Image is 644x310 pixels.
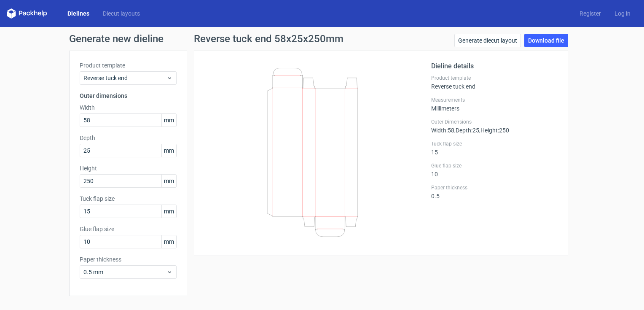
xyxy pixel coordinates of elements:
a: Generate diecut layout [454,34,521,47]
a: Register [573,9,608,18]
a: Diecut layouts [96,9,147,18]
h1: Reverse tuck end 58x25x250mm [194,34,343,44]
label: Tuck flap size [431,140,558,147]
a: Download file [524,34,568,47]
label: Depth [80,134,177,142]
label: Product template [80,61,177,70]
label: Glue flap size [80,225,177,233]
label: Tuck flap size [80,194,177,203]
span: , Depth : 25 [454,127,479,134]
span: mm [161,144,176,157]
h2: Dieline details [431,61,558,71]
span: mm [161,114,176,127]
label: Paper thickness [80,255,177,264]
span: 0.5 mm [83,268,166,276]
span: , Height : 250 [479,127,509,134]
span: mm [161,205,176,218]
div: 10 [431,162,558,178]
div: Reverse tuck end [431,75,558,90]
div: 0.5 [431,184,558,199]
span: Reverse tuck end [83,74,166,82]
label: Product template [431,75,558,81]
label: Glue flap size [431,162,558,169]
label: Paper thickness [431,184,558,191]
span: Width : 58 [431,127,454,134]
span: mm [161,235,176,248]
label: Height [80,164,177,173]
div: 15 [431,140,558,156]
span: mm [161,175,176,187]
label: Outer Dimensions [431,119,558,125]
h1: Generate new dieline [69,34,575,44]
h3: Outer dimensions [80,92,177,100]
a: Dielines [61,9,96,18]
a: Log in [608,9,637,18]
label: Measurements [431,97,558,103]
div: Millimeters [431,97,558,112]
label: Width [80,103,177,112]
